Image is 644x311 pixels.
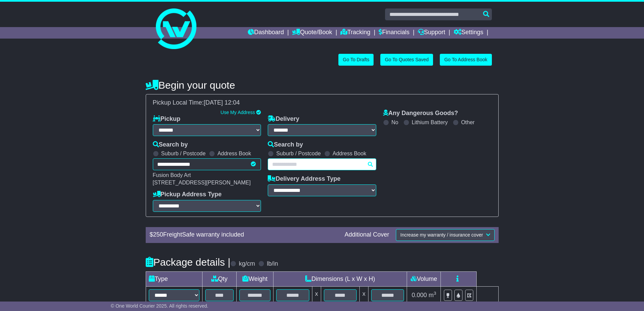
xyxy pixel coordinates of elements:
[418,27,445,39] a: Support
[312,286,321,304] td: x
[237,271,273,286] td: Weight
[383,110,458,117] label: Any Dangerous Goods?
[412,119,448,126] label: Lithium Battery
[153,141,188,149] label: Search by
[153,180,251,185] span: [STREET_ADDRESS][PERSON_NAME]
[407,271,441,286] td: Volume
[391,119,398,126] label: No
[111,303,209,309] span: © One World Courier 2025. All rights reserved.
[276,150,321,157] label: Suburb / Postcode
[379,27,409,39] a: Financials
[161,150,206,157] label: Suburb / Postcode
[204,99,240,106] span: [DATE] 12:04
[396,229,494,241] button: Increase my warranty / insurance cover
[292,27,332,39] a: Quote/Book
[341,231,392,239] div: Additional Cover
[380,54,433,66] a: Go To Quotes Saved
[146,257,231,268] h4: Package details |
[268,115,299,123] label: Delivery
[217,150,251,157] label: Address Book
[454,27,483,39] a: Settings
[400,232,483,238] span: Increase my warranty / insurance cover
[248,27,284,39] a: Dashboard
[153,115,181,123] label: Pickup
[338,54,374,66] a: Go To Drafts
[412,292,427,298] span: 0.000
[333,150,366,157] label: Address Book
[440,54,492,66] a: Go To Address Book
[153,231,163,238] span: 250
[202,271,237,286] td: Qty
[429,292,436,298] span: m
[267,260,278,268] label: lb/in
[268,141,303,149] label: Search by
[273,271,407,286] td: Dimensions (L x W x H)
[146,80,499,91] h4: Begin your quote
[153,191,222,198] label: Pickup Address Type
[360,286,368,304] td: x
[434,291,436,296] sup: 3
[149,99,495,107] div: Pickup Local Time:
[146,231,341,239] div: $ FreightSafe warranty included
[461,119,475,126] label: Other
[146,271,202,286] td: Type
[239,260,255,268] label: kg/cm
[153,172,191,178] span: Fusion Body Art
[220,110,255,115] a: Use My Address
[268,175,340,183] label: Delivery Address Type
[340,27,370,39] a: Tracking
